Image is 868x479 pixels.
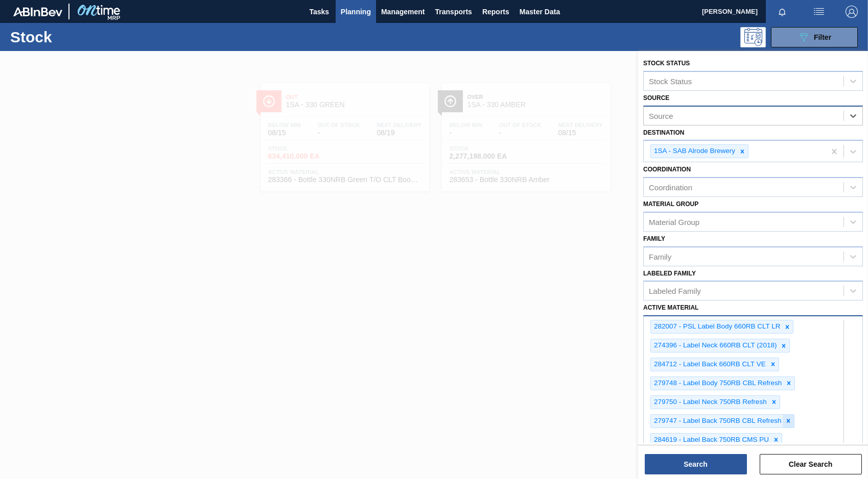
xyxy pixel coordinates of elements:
[435,6,472,18] span: Transports
[814,33,831,41] span: Filter
[381,6,425,18] span: Management
[341,6,371,18] span: Planning
[649,287,701,295] div: Labeled Family
[308,6,331,18] span: Tasks
[10,31,160,43] h1: Stock
[771,27,858,47] button: Filter
[643,94,669,102] label: Source
[643,270,696,277] label: Labeled Family
[649,217,699,226] div: Material Group
[649,183,692,192] div: Coordination
[651,358,767,371] div: 284712 - Label Back 660RB CLT VE
[651,377,783,390] div: 279748 - Label Body 750RB CBL Refresh
[643,200,698,208] label: Material Group
[740,27,766,47] div: Programming: no user selected
[643,60,690,67] label: Stock Status
[846,6,858,18] img: Logout
[649,111,673,120] div: Source
[651,434,770,446] div: 284619 - Label Back 750RB CMS PU
[643,129,684,136] label: Destination
[651,145,737,158] div: 1SA - SAB Alrode Brewery
[651,396,768,409] div: 279750 - Label Neck 750RB Refresh
[651,415,783,427] div: 279747 - Label Back 750RB CBL Refresh
[651,339,778,352] div: 274396 - Label Neck 660RB CLT (2018)
[651,320,782,333] div: 282007 - PSL Label Body 660RB CLT LR
[813,6,825,18] img: userActions
[13,7,62,16] img: TNhmsLtSVTkK8tSr43FrP2fwEKptu5GPRR3wAAAABJRU5ErkJggg==
[643,166,691,173] label: Coordination
[643,304,698,311] label: Active Material
[766,5,799,19] button: Notifications
[643,235,665,242] label: Family
[649,252,671,261] div: Family
[482,6,509,18] span: Reports
[649,77,692,85] div: Stock Status
[520,6,560,18] span: Master Data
